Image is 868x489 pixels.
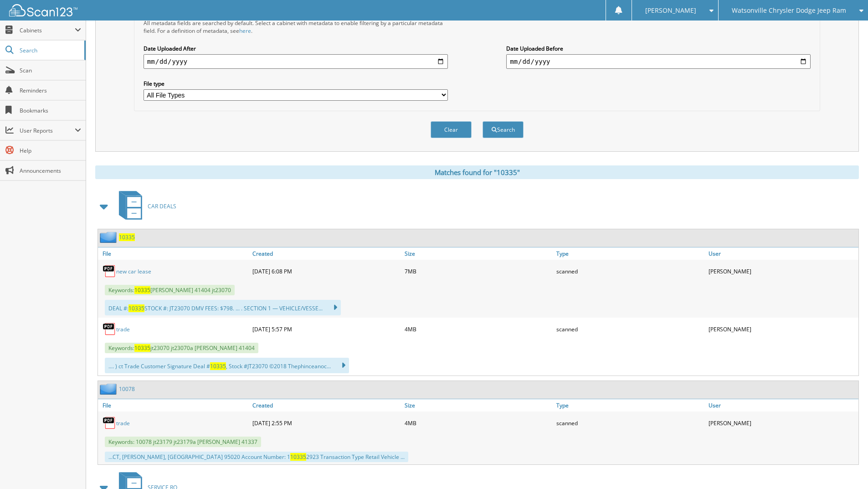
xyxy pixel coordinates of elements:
img: PDF.png [103,322,116,336]
a: Type [554,247,706,260]
span: Keywords: jt23070 jt23070a [PERSON_NAME] 41404 [105,343,258,353]
div: scanned [554,262,706,280]
span: Watsonville Chrysler Dodge Jeep Ram [732,8,846,13]
span: 10335 [210,362,226,370]
div: [DATE] 6:08 PM [250,262,402,280]
a: Created [250,399,402,412]
div: DEAL #: STOCK #: JT23070 DMV FEES: $798. ... . SECTION 1 — VEHICLE/VESSE... [105,300,341,315]
div: All metadata fields are searched by default. Select a cabinet with metadata to enable filtering b... [144,19,448,35]
a: Size [402,247,555,260]
a: trade [116,419,130,427]
span: Scan [20,67,81,74]
input: end [506,54,811,69]
img: folder2.png [100,383,119,395]
label: Date Uploaded After [144,45,448,52]
img: folder2.png [100,232,119,243]
a: File [98,247,250,260]
span: 10335 [290,453,306,461]
div: [PERSON_NAME] [706,262,858,280]
span: Bookmarks [20,107,81,114]
button: Clear [431,121,472,138]
span: Reminders [20,87,81,94]
a: 10078 [119,385,135,393]
span: 10335 [134,286,150,294]
a: new car lease [116,268,151,275]
span: User Reports [20,127,75,134]
span: Search [20,46,80,54]
iframe: Chat Widget [822,445,868,489]
div: 7MB [402,262,555,280]
button: Search [483,121,524,138]
input: start [144,54,448,69]
span: 10335 [134,344,150,352]
label: File type [144,80,448,88]
a: Created [250,247,402,260]
a: User [706,399,858,412]
a: User [706,247,858,260]
div: 4MB [402,320,555,338]
span: Announcements [20,167,81,175]
span: [PERSON_NAME] [645,8,696,13]
span: Keywords: [PERSON_NAME] 41404 jt23070 [105,285,235,295]
span: Help [20,147,81,154]
label: Date Uploaded Before [506,45,811,52]
img: PDF.png [103,416,116,430]
div: scanned [554,320,706,338]
div: [PERSON_NAME] [706,320,858,338]
a: CAR DEALS [113,188,176,224]
div: scanned [554,414,706,432]
img: PDF.png [103,264,116,278]
div: [PERSON_NAME] [706,414,858,432]
span: Cabinets [20,26,75,34]
div: .... ) ct Trade Customer Signature Deal # , Stock #JT23070 ©2018 Thephinceanoc... [105,358,349,373]
div: [DATE] 5:57 PM [250,320,402,338]
span: Keywords: 10078 jt23179 jt23179a [PERSON_NAME] 41337 [105,437,261,447]
span: 10335 [128,304,144,312]
div: ...CT, [PERSON_NAME], [GEOGRAPHIC_DATA] 95020 Account Number: 1 2923 Transaction Type Retail Vehi... [105,452,408,462]
div: [DATE] 2:55 PM [250,414,402,432]
img: scan123-logo-white.svg [9,4,77,16]
a: Type [554,399,706,412]
a: trade [116,325,130,333]
a: here [239,27,251,35]
div: Matches found for "10335" [95,165,859,179]
a: Size [402,399,555,412]
a: File [98,399,250,412]
span: CAR DEALS [148,202,176,210]
a: 10335 [119,233,135,241]
div: 4MB [402,414,555,432]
